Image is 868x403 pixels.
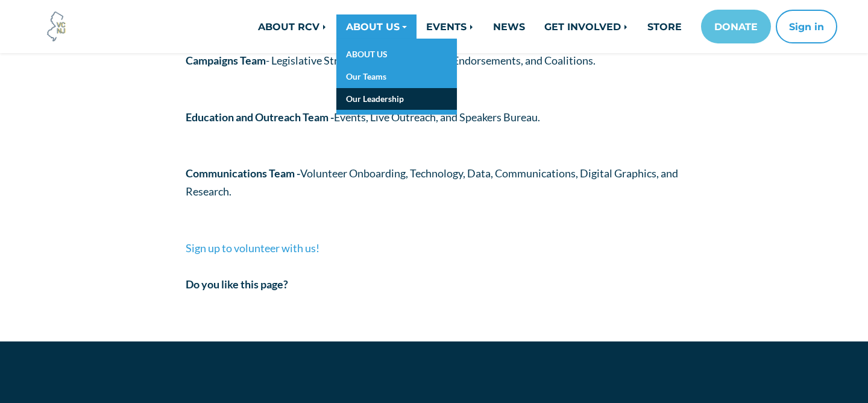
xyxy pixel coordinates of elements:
[176,10,837,43] nav: Main navigation
[483,14,535,39] a: NEWS
[186,108,683,127] p: Events, Live Outreach, and Speakers Bureau.
[336,39,457,115] div: ABOUT US
[186,110,334,124] strong: Education and Outreach Team -
[186,167,300,180] strong: Communications Team -
[336,66,457,88] a: Our Teams
[638,14,691,39] a: STORE
[535,14,638,39] a: GET INVOLVED
[701,10,771,43] a: DONATE
[186,164,683,201] p: Volunteer Onboarding, Technology, Data, Communications, Digital Graphics, and Research.
[186,300,366,313] iframe: fb:like Facebook Social Plugin
[417,14,483,39] a: EVENTS
[186,278,288,291] strong: Do you like this page?
[336,43,457,66] a: ABOUT US
[336,14,417,39] a: ABOUT US
[776,10,837,43] button: Sign in or sign up
[366,296,406,308] iframe: X Post Button
[336,88,457,110] a: Our Leadership
[40,10,73,43] img: Voter Choice NJ
[248,14,336,39] a: ABOUT RCV
[186,241,319,255] a: Sign up to volunteer with us!
[186,51,683,70] p: - Legislative Strategy, Local Ordinances, Endorsements, and Coalitions.
[186,54,266,67] strong: Campaigns Team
